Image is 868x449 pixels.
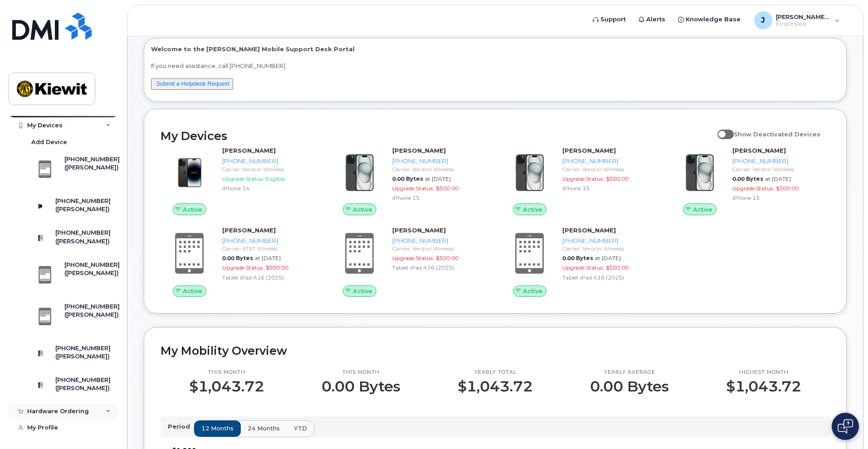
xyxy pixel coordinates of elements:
strong: [PERSON_NAME] [222,147,276,154]
span: Support [600,15,626,24]
img: Open chat [838,419,853,434]
p: If you need assistance, call [PHONE_NUMBER] [151,62,839,70]
span: 0.00 Bytes [562,255,593,261]
span: Upgrade Status: [562,264,604,271]
span: Active [353,287,372,295]
span: [PERSON_NAME].[PERSON_NAME] [776,13,830,20]
span: Knowledge Base [686,15,741,24]
span: $500.00 [776,185,799,192]
a: Active[PERSON_NAME][PHONE_NUMBER]Carrier: AT&T Wireless0.00 Bytesat [DATE]Upgrade Status:$500.00T... [161,226,320,297]
div: Carrier: Verizon Wireless [392,165,486,173]
div: [PHONE_NUMBER] [562,157,656,165]
span: 0.00 Bytes [392,175,423,182]
strong: [PERSON_NAME] [732,147,786,154]
h2: My Mobility Overview [161,344,830,357]
div: iPhone 15 [732,194,826,202]
p: 0.00 Bytes [322,378,400,395]
p: $1,043.72 [458,378,533,395]
p: Yearly average [590,369,669,376]
div: Carrier: Verizon Wireless [392,245,486,252]
p: Yearly total [458,369,533,376]
div: [PHONE_NUMBER] [732,157,826,165]
p: $1,043.72 [726,378,801,395]
span: Active [353,205,372,214]
span: $500.00 [266,264,288,271]
div: Carrier: Verizon Wireless [562,165,656,173]
p: $1,043.72 [189,378,264,395]
span: J [761,15,765,26]
strong: [PERSON_NAME] [392,227,446,234]
div: Tablet iPad A16 (2025) [222,274,316,281]
span: Show Deactivated Devices [734,130,820,138]
img: iPhone_15_Black.png [508,151,551,194]
div: Carrier: Verizon Wireless [562,245,656,252]
span: at [DATE] [765,175,791,182]
span: 24 months [248,424,280,433]
div: Carrier: AT&T Wireless [222,245,316,252]
span: at [DATE] [255,255,281,261]
div: Tablet iPad A16 (2025) [392,264,486,271]
a: Knowledge Base [672,10,747,29]
span: Active [183,205,202,214]
span: $500.00 [606,264,629,271]
a: Submit a Helpdesk Request [156,80,229,87]
div: iPhone 15 [392,194,486,202]
span: at [DATE] [425,175,451,182]
div: [PHONE_NUMBER] [562,237,656,245]
strong: [PERSON_NAME] [562,227,616,234]
span: Upgrade Status: [222,175,264,182]
span: 0.00 Bytes [732,175,763,182]
a: Support [586,10,632,29]
strong: [PERSON_NAME] [222,227,276,234]
span: Active [693,205,712,214]
span: Upgrade Status: [222,264,264,271]
span: Active [183,287,202,295]
h2: My Devices [161,129,713,143]
a: Alerts [632,10,672,29]
p: Highest month [726,369,801,376]
div: Carrier: Verizon Wireless [222,165,316,173]
p: This month [189,369,264,376]
span: 0.00 Bytes [222,255,253,261]
a: Active[PERSON_NAME][PHONE_NUMBER]Carrier: Verizon WirelessUpgrade Status:EligibleiPhone 14 [161,146,320,215]
span: Upgrade Status: [562,175,604,182]
div: Tablet iPad A16 (2025) [562,274,656,281]
span: $500.00 [436,255,458,261]
a: Active[PERSON_NAME][PHONE_NUMBER]Carrier: Verizon WirelessUpgrade Status:$500.00iPhone 15 [501,146,660,215]
span: $500.00 [436,185,458,192]
strong: [PERSON_NAME] [562,147,616,154]
img: image20231002-3703462-njx0qo.jpeg [168,151,211,194]
img: iPhone_15_Black.png [338,151,381,194]
span: Alerts [646,15,665,24]
div: Carrier: Verizon Wireless [732,165,826,173]
span: YTD [294,424,307,433]
p: 0.00 Bytes [590,378,669,395]
span: Upgrade Status: [392,185,434,192]
input: Show Deactivated Devices [717,126,725,133]
p: Period [168,422,194,431]
a: Active[PERSON_NAME][PHONE_NUMBER]Carrier: Verizon Wireless0.00 Bytesat [DATE]Upgrade Status:$500.... [671,146,830,215]
a: Active[PERSON_NAME][PHONE_NUMBER]Carrier: Verizon Wireless0.00 Bytesat [DATE]Upgrade Status:$500.... [331,146,490,215]
span: Employee [776,20,830,28]
div: [PHONE_NUMBER] [222,237,316,245]
p: Welcome to the [PERSON_NAME] Mobile Support Desk Portal [151,45,839,53]
span: Upgrade Status: [732,185,774,192]
div: [PHONE_NUMBER] [222,157,316,165]
p: This month [322,369,400,376]
div: Johanna.Wollenhaupt [748,11,846,29]
div: iPhone 14 [222,184,316,192]
div: [PHONE_NUMBER] [392,237,486,245]
span: Active [523,205,542,214]
span: Active [523,287,542,295]
a: Active[PERSON_NAME][PHONE_NUMBER]Carrier: Verizon WirelessUpgrade Status:$500.00Tablet iPad A16 (... [331,226,490,297]
button: Submit a Helpdesk Request [151,78,233,90]
span: Upgrade Status: [392,255,434,261]
div: [PHONE_NUMBER] [392,157,486,165]
span: at [DATE] [595,255,621,261]
a: Active[PERSON_NAME][PHONE_NUMBER]Carrier: Verizon Wireless0.00 Bytesat [DATE]Upgrade Status:$500.... [501,226,660,297]
span: Eligible [266,175,285,182]
div: iPhone 15 [562,184,656,192]
span: $500.00 [606,175,629,182]
img: iPhone_15_Black.png [678,151,722,194]
strong: [PERSON_NAME] [392,147,446,154]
